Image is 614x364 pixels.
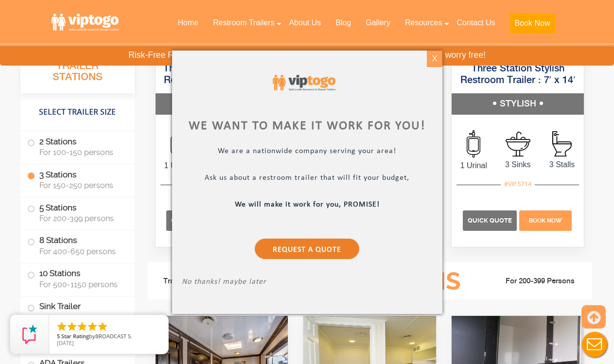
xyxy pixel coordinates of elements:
li:  [56,321,68,332]
div: X [427,51,442,67]
p: No thanks! maybe later [182,277,433,288]
span: by [57,333,160,340]
li:  [76,321,88,332]
span: 5 [57,332,60,340]
span: [DATE] [57,339,74,347]
button: Live Chat [575,325,614,364]
p: Ask us about a restroom trailer that will fit your budget, [182,173,433,184]
span: BROADCAST S. [95,332,132,340]
a: Request a Quote [255,238,359,259]
img: Review Rating [20,325,39,344]
li:  [66,321,78,332]
li:  [87,321,98,332]
b: We will make it work for you, PROMISE! [235,200,380,208]
img: viptogo logo [273,75,335,91]
span: Star Rating [61,332,89,340]
div: We want to make it work for you! [182,120,433,132]
li:  [97,321,108,332]
p: We are a nationwide company serving your area! [182,146,433,157]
